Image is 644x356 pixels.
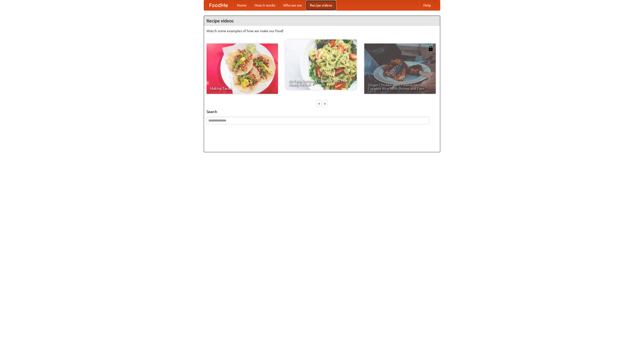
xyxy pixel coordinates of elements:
h5: Search [207,109,437,114]
a: Recipe videos [306,0,336,10]
a: Making Tacos [207,44,278,94]
p: Watch some examples of how we make our food! [207,28,437,33]
a: Help [419,0,435,10]
a: Who we are [279,0,306,10]
div: » [323,100,327,107]
a: An Easy, Summery Tomato Pasta That's Ready for Fall [285,39,357,90]
a: FoodMe [204,0,233,10]
a: How it works [251,0,279,10]
img: 483408.png [428,46,433,51]
a: Home [233,0,251,10]
div: « [317,100,321,107]
h4: Recipe videos [204,16,440,26]
span: An Easy, Summery Tomato Pasta That's Ready for Fall [289,79,353,86]
span: Making Tacos [210,87,274,90]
